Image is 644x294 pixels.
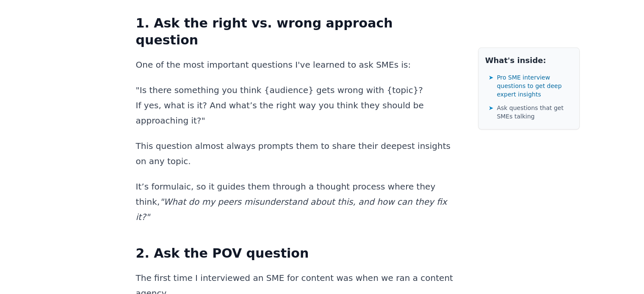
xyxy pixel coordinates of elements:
[136,15,458,49] h3: 1. Ask the right vs. wrong approach question
[489,102,572,122] a: ➤Ask questions that get SMEs talking
[485,55,572,66] h2: What's inside:
[136,197,447,222] em: "What do my peers misunderstand about this, and how can they fix it?"
[136,82,458,128] p: "Is there something you think {audience} gets wrong with {topic}? If yes, what is it? And what’s ...
[497,73,572,99] span: Pro SME interview questions to get deep expert insights
[136,138,458,169] p: This question almost always prompts them to share their deepest insights on any topic.
[489,104,494,112] span: ➤
[489,71,572,100] a: ➤Pro SME interview questions to get deep expert insights
[136,246,309,261] strong: 2. Ask the POV question
[136,57,458,72] p: One of the most important questions I've learned to ask SMEs is:
[489,73,494,82] span: ➤
[136,179,458,225] p: It’s formulaic, so it guides them through a thought process where they think,
[497,104,572,121] span: Ask questions that get SMEs talking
